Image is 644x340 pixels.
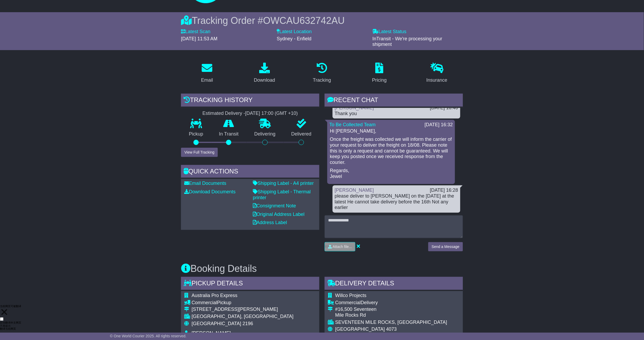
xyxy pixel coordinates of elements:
[192,314,294,320] div: [GEOGRAPHIC_DATA], [GEOGRAPHIC_DATA]
[425,122,453,128] div: [DATE] 16:32
[181,263,463,274] h3: Booking Details
[242,321,253,326] span: 2196
[181,277,319,291] div: Pickup Details
[335,293,367,298] span: Willco Projects
[335,327,385,332] span: [GEOGRAPHIC_DATA]
[192,300,217,305] span: Commercial
[110,334,187,338] span: © One World Courier 2025. All rights reserved.
[192,331,231,336] span: [PERSON_NAME]
[335,193,458,211] div: please deliver to [PERSON_NAME] on the [DATE] at the latest He cannot take delivery before the 16...
[423,61,451,86] a: Insurance
[430,188,458,193] div: [DATE] 16:28
[181,165,319,179] div: Quick Actions
[329,122,376,127] a: To Be Collected Team
[373,36,443,47] span: InTransit - We're processing your shipment
[325,94,463,108] div: RECENT CHAT
[313,77,331,84] div: Tracking
[428,242,463,251] button: Send a Message
[245,111,298,116] div: [DATE] 17:00 (GMT +10)
[181,94,319,108] div: Tracking history
[335,313,457,319] div: Mile Rocks Rd
[335,188,374,193] a: [PERSON_NAME]
[192,307,294,313] div: [STREET_ADDRESS][PERSON_NAME]
[335,300,361,305] span: Commercial
[192,293,237,298] span: Australia Pro Express
[284,131,320,137] p: Delivered
[201,77,213,84] div: Email
[263,15,345,26] span: OWCAU632742AU
[184,189,236,194] a: Download Documents
[373,29,407,35] label: Latest Status
[386,327,397,332] span: 4073
[254,77,275,84] div: Download
[181,111,319,116] div: Estimated Delivery -
[192,321,241,326] span: [GEOGRAPHIC_DATA]
[330,168,452,179] p: Regards, Jewel
[253,212,305,217] a: Original Address Label
[246,131,284,137] p: Delivering
[184,181,226,186] a: Email Documents
[277,36,311,41] span: Sydney - Enfield
[325,277,463,291] div: Delivery Details
[277,29,312,35] label: Latest Location
[181,15,463,26] div: Tracking Order #
[335,320,457,326] div: SEVENTEEN MILE ROCKS, [GEOGRAPHIC_DATA]
[253,203,296,208] a: Consignment Note
[192,300,294,306] div: Pickup
[335,105,374,110] a: [PERSON_NAME]
[250,61,279,86] a: Download
[330,128,452,134] p: Hi [PERSON_NAME],
[181,148,218,157] button: View Full Tracking
[372,77,387,84] div: Pricing
[335,307,457,313] div: #16,500 Seventeen
[330,137,452,165] p: Once the freight was collected we will inform the carrier of your request to deliver the freight ...
[181,29,210,35] label: Latest Scan
[253,220,287,225] a: Address Label
[181,36,218,41] span: [DATE] 11:53 AM
[253,189,311,200] a: Shipping Label - Thermal printer
[335,111,458,117] div: Thank you
[335,300,457,306] div: Delivery
[430,105,458,111] div: [DATE] 16:40
[181,131,211,137] p: Pickup
[426,77,447,84] div: Insurance
[369,61,390,86] a: Pricing
[211,131,247,137] p: In Transit
[310,61,334,86] a: Tracking
[198,61,217,86] a: Email
[253,181,314,186] a: Shipping Label - A4 printer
